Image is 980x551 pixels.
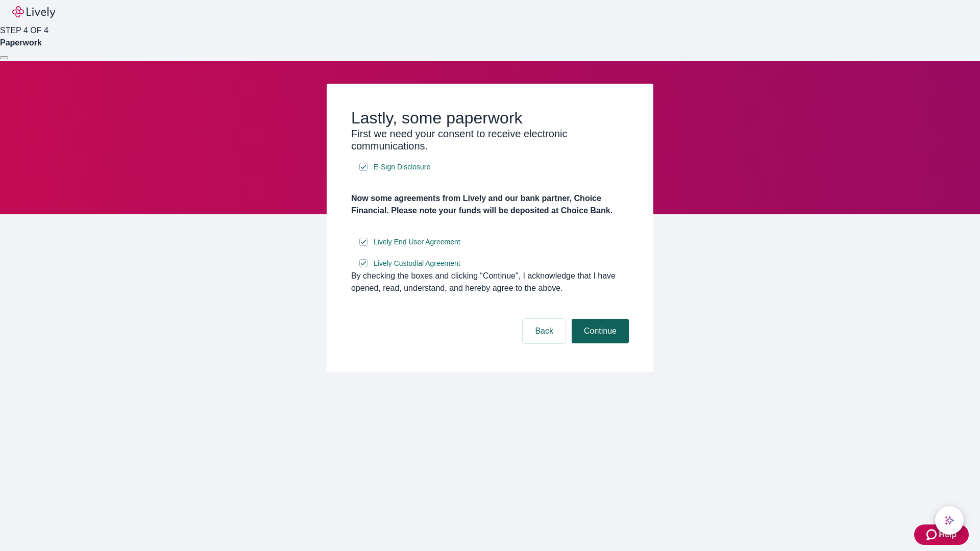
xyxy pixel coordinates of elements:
[372,257,462,270] a: e-sign disclosure document
[351,270,629,294] div: By checking the boxes and clicking “Continue", I acknowledge that I have opened, read, understand...
[572,319,629,343] button: Continue
[374,237,460,247] span: Lively End User Agreement
[351,108,629,128] h2: Lastly, some paperwork
[12,6,55,18] img: Lively
[372,236,462,248] a: e-sign disclosure document
[926,529,939,541] svg: Zendesk support icon
[372,161,432,173] a: e-sign disclosure document
[374,162,430,172] span: E-Sign Disclosure
[939,529,957,541] span: Help
[351,128,629,152] h3: First we need your consent to receive electronic communications.
[935,506,964,535] button: chat
[914,524,969,545] button: Zendesk support iconHelp
[351,192,629,217] h4: Now some agreements from Lively and our bank partner, Choice Financial. Please note your funds wi...
[523,319,566,343] button: Back
[944,515,954,525] svg: Lively AI Assistant
[374,258,460,269] span: Lively Custodial Agreement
